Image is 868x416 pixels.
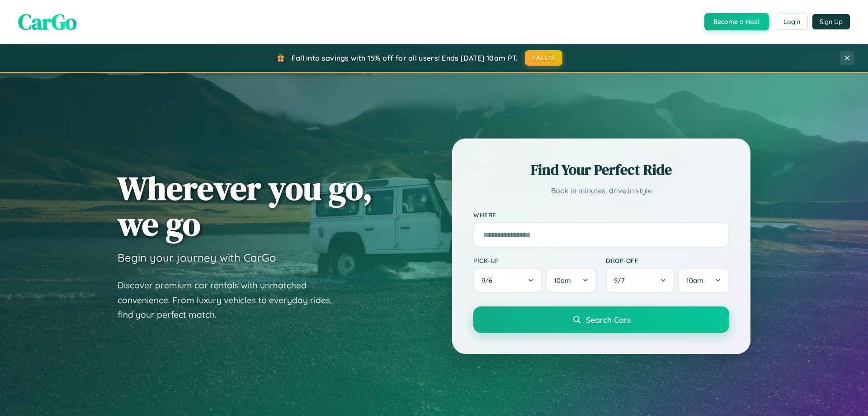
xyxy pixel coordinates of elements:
[473,160,729,180] h2: Find Your Perfect Ride
[18,7,77,37] span: CarGo
[292,53,518,62] span: Fall into savings with 15% off for all users! Ends [DATE] 10am PT.
[704,13,769,30] button: Become a Host
[473,257,597,264] label: Pick-up
[118,170,373,242] h1: Wherever you go, we go
[481,276,497,285] span: 9 / 6
[606,257,729,264] label: Drop-off
[473,184,729,197] p: Book in minutes, drive in style
[118,251,276,264] h3: Begin your journey with CarGo
[678,268,729,293] button: 10am
[525,50,563,66] button: FALL15
[614,276,629,285] span: 9 / 7
[606,268,675,293] button: 9/7
[686,276,703,285] span: 10am
[812,14,850,29] button: Sign Up
[473,306,729,333] button: Search Cars
[473,268,542,293] button: 9/6
[554,276,571,285] span: 10am
[118,278,344,322] p: Discover premium car rentals with unmatched convenience. From luxury vehicles to everyday rides, ...
[776,14,808,30] button: Login
[473,211,729,219] label: Where
[586,315,631,325] span: Search Cars
[546,268,597,293] button: 10am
